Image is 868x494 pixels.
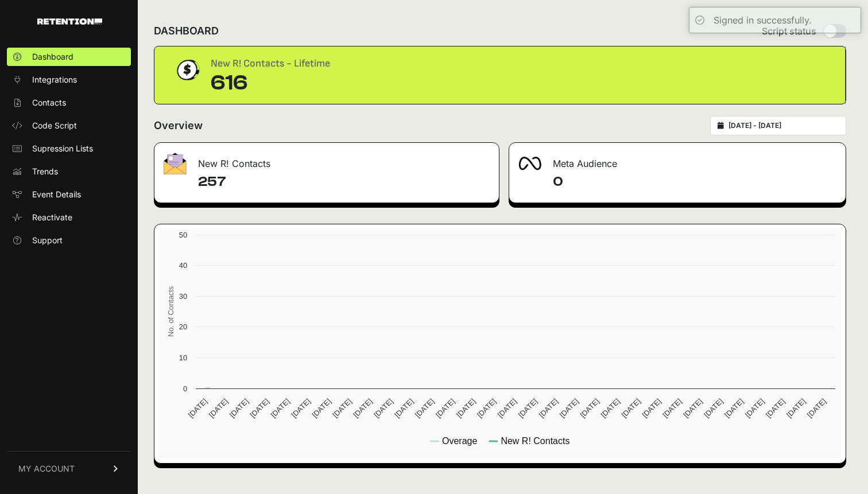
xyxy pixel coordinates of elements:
text: 40 [179,261,187,270]
text: [DATE] [187,397,209,419]
text: 10 [179,353,187,362]
img: fa-envelope-19ae18322b30453b285274b1b8af3d052b27d846a4fbe8435d1a52b978f639a2.png [164,153,187,174]
text: 0 [183,384,187,393]
h2: Overview [154,118,203,134]
span: Contacts [32,97,66,108]
h2: DASHBOARD [154,23,219,39]
text: [DATE] [269,397,292,419]
text: [DATE] [207,397,230,419]
text: [DATE] [558,397,580,419]
img: dollar-coin-05c43ed7efb7bc0c12610022525b4bbbb207c7efeef5aecc26f025e68dcafac9.png [173,56,201,84]
text: [DATE] [496,397,518,419]
div: New R! Contacts - Lifetime [211,56,330,72]
div: New R! Contacts [154,143,499,177]
text: New R! Contacts [501,436,569,446]
text: [DATE] [331,397,353,419]
text: [DATE] [249,397,271,419]
span: Supression Lists [32,143,93,154]
div: 616 [211,72,330,95]
h4: 257 [198,173,490,191]
text: [DATE] [743,397,766,419]
a: Dashboard [7,48,131,66]
a: Trends [7,162,131,181]
text: [DATE] [619,397,642,419]
a: Code Script [7,116,131,135]
text: [DATE] [579,397,601,419]
img: Retention.com [37,18,102,25]
span: Dashboard [32,51,73,63]
span: Support [32,235,63,246]
span: Integrations [32,74,77,85]
text: [DATE] [475,397,498,419]
span: Code Script [32,120,77,131]
text: [DATE] [455,397,477,419]
text: [DATE] [434,397,456,419]
span: Trends [32,166,58,177]
span: Reactivate [32,212,72,223]
text: [DATE] [764,397,786,419]
text: 30 [179,292,187,301]
text: 20 [179,322,187,331]
text: [DATE] [310,397,332,419]
text: [DATE] [723,397,745,419]
text: [DATE] [599,397,622,419]
div: Meta Audience [509,143,846,177]
text: [DATE] [372,397,394,419]
a: Contacts [7,94,131,112]
text: [DATE] [228,397,250,419]
text: [DATE] [517,397,539,419]
span: MY ACCOUNT [18,463,75,474]
text: [DATE] [351,397,374,419]
h4: 0 [553,173,836,191]
span: Event Details [32,189,81,200]
text: [DATE] [537,397,560,419]
img: fa-meta-2f981b61bb99beabf952f7030308934f19ce035c18b003e963880cc3fabeebb7.png [518,157,541,170]
a: Event Details [7,185,131,204]
text: 50 [179,231,187,239]
text: [DATE] [393,397,415,419]
a: MY ACCOUNT [7,451,131,486]
a: Reactivate [7,208,131,227]
div: Signed in successfully. [714,13,812,27]
a: Supression Lists [7,139,131,158]
a: Integrations [7,71,131,89]
text: [DATE] [289,397,312,419]
text: [DATE] [785,397,807,419]
text: [DATE] [640,397,662,419]
text: No. of Contacts [166,286,175,337]
text: [DATE] [413,397,436,419]
text: [DATE] [661,397,683,419]
a: Support [7,231,131,250]
text: [DATE] [702,397,724,419]
text: Overage [442,436,477,446]
text: [DATE] [681,397,704,419]
text: [DATE] [805,397,828,419]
